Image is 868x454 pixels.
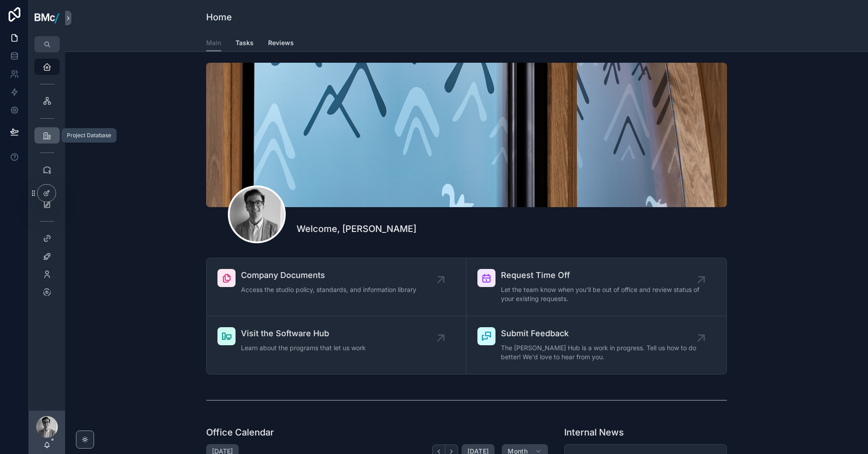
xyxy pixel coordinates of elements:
span: Tasks [236,38,254,47]
span: Main [206,38,221,47]
a: Company DocumentsAccess the studio policy, standards, and information library [207,258,467,316]
span: Learn about the programs that let us work [241,343,366,352]
a: Visit the Software HubLearn about the programs that let us work [207,316,467,374]
span: Visit the Software Hub [241,327,366,340]
a: Main [206,35,221,52]
span: Company Documents [241,269,416,282]
a: Request Time OffLet the team know when you'll be out of office and review status of your existing... [467,258,726,316]
span: Request Time Off [501,269,701,282]
h1: Internal News [564,426,624,439]
span: Access the studio policy, standards, and information library [241,285,416,294]
span: Let the team know when you'll be out of office and review status of your existing requests. [501,285,701,303]
a: Tasks [236,35,254,53]
div: scrollable content [29,52,65,312]
h1: Welcome, [PERSON_NAME] [297,222,416,235]
h1: Office Calendar [206,426,274,439]
div: Project Database [67,132,111,139]
span: Submit Feedback [501,327,701,340]
span: Reviews [268,38,294,47]
h1: Home [206,11,232,23]
a: Reviews [268,35,294,53]
span: The [PERSON_NAME] Hub is a work in progress. Tell us how to do better! We'd love to hear from you. [501,343,701,361]
img: App logo [34,11,60,25]
a: Submit FeedbackThe [PERSON_NAME] Hub is a work in progress. Tell us how to do better! We'd love t... [467,316,726,374]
